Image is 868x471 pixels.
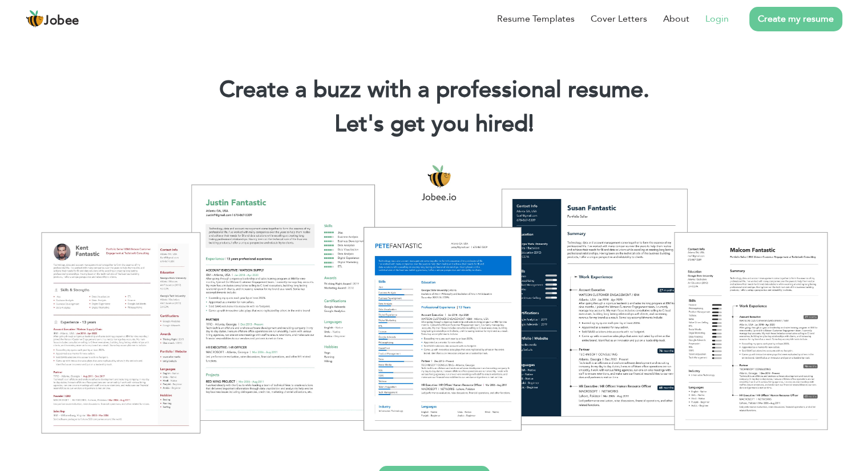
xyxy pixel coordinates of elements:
[17,109,851,139] h2: Let's
[26,10,44,28] img: jobee.io
[749,7,842,31] a: Create my resume
[705,12,729,26] a: Login
[663,12,689,26] a: About
[591,12,647,26] a: Cover Letters
[26,10,79,28] a: Jobee
[528,108,534,140] span: |
[497,12,575,26] a: Resume Templates
[390,108,534,140] span: get you hired!
[17,75,851,105] h1: Create a buzz with a professional resume.
[44,15,79,27] span: Jobee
